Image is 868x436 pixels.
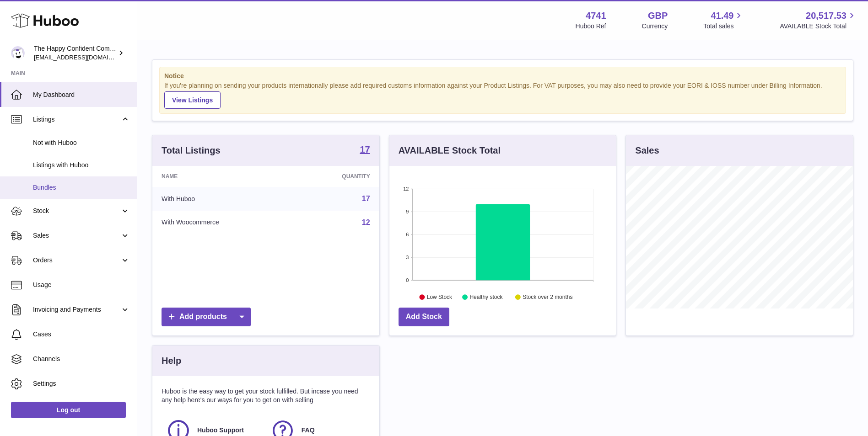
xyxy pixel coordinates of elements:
span: FAQ [302,426,315,435]
span: 41.49 [711,10,733,22]
td: With Huboo [152,187,293,211]
span: Sales [33,231,120,240]
h3: Help [162,355,181,367]
a: Add products [162,308,251,326]
span: Orders [33,256,120,265]
h3: AVAILABLE Stock Total [399,144,501,157]
span: Listings [33,115,120,124]
text: 9 [406,209,409,214]
img: internalAdmin-4741@internal.huboo.com [11,46,25,60]
span: Not with Huboo [33,138,130,147]
span: [EMAIL_ADDRESS][DOMAIN_NAME] [34,53,135,61]
strong: 4741 [586,10,606,22]
span: Settings [33,379,130,388]
th: Quantity [293,166,379,187]
span: 20,517.53 [806,10,846,22]
div: Huboo Ref [576,22,606,31]
div: Currency [642,22,668,31]
td: With Woocommerce [152,211,293,234]
span: Huboo Support [197,426,244,435]
text: Healthy stock [469,294,503,300]
a: 41.49 Total sales [703,10,744,31]
strong: 17 [360,145,370,154]
div: If you're planning on sending your products internationally please add required customs informati... [164,81,841,109]
text: Low Stock [427,294,453,300]
a: Add Stock [399,308,449,326]
a: 17 [360,145,370,156]
h3: Total Listings [162,144,221,157]
span: Usage [33,281,130,289]
a: 12 [362,218,370,226]
strong: Notice [164,72,841,80]
a: Log out [11,402,126,418]
div: The Happy Confident Company [34,44,116,62]
span: Listings with Huboo [33,161,130,170]
text: 3 [406,255,409,260]
span: My Dashboard [33,90,130,99]
text: 6 [406,232,409,237]
span: Channels [33,355,130,363]
span: Cases [33,330,130,339]
text: 0 [406,277,409,283]
p: Huboo is the easy way to get your stock fulfilled. But incase you need any help here's our ways f... [162,387,370,404]
text: 12 [403,186,409,191]
span: AVAILABLE Stock Total [780,22,857,31]
span: Bundles [33,183,130,192]
a: View Listings [164,91,221,109]
a: 17 [362,195,370,202]
span: Invoicing and Payments [33,305,120,314]
th: Name [152,166,293,187]
text: Stock over 2 months [523,294,572,300]
a: 20,517.53 AVAILABLE Stock Total [780,10,857,31]
strong: GBP [648,10,668,22]
span: Stock [33,207,120,215]
span: Total sales [703,22,744,31]
h3: Sales [635,144,659,157]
